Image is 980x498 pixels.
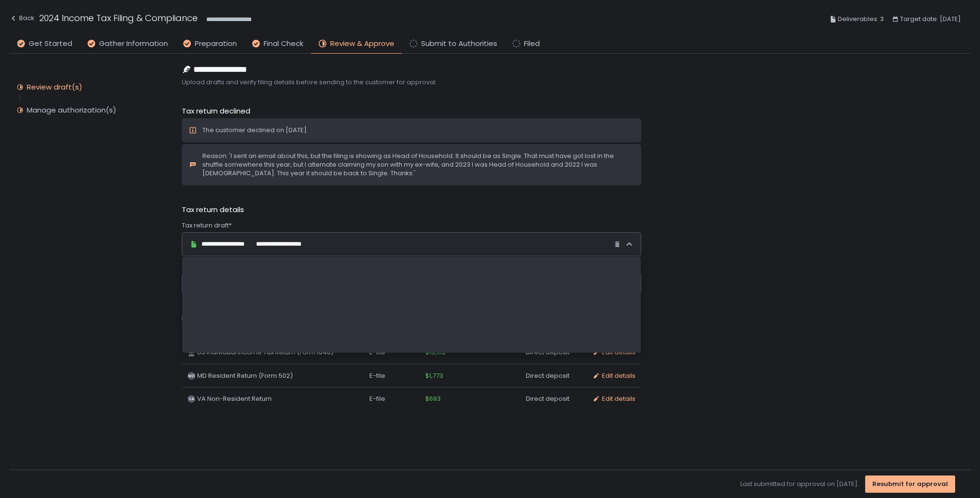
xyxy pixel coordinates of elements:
[369,372,414,380] div: E-file
[27,105,116,115] div: Manage authorization(s)
[425,348,446,357] span: $13,152
[421,38,497,49] span: Submit to Authorities
[838,13,884,25] span: Deliverables: 3
[526,395,569,403] span: Direct deposit
[182,204,244,215] span: Tax return details
[195,38,237,49] span: Preparation
[27,82,82,92] div: Review draft(s)
[740,480,857,488] span: Last submitted for approval on [DATE]
[526,348,569,357] span: Direct deposit
[39,11,198,24] h1: 2024 Income Tax Filing & Compliance
[197,395,272,403] span: VA Non-Resident Return
[900,13,961,25] span: Target date: [DATE]
[182,262,225,271] span: Total income*
[330,38,394,49] span: Review & Approve
[526,372,569,380] span: Direct deposit
[592,395,635,403] button: Edit details
[182,106,250,117] span: Tax return declined
[524,38,540,49] span: Filed
[10,11,34,27] button: Back
[10,12,34,24] div: Back
[592,372,635,380] button: Edit details
[425,395,441,403] span: $693
[264,38,303,49] span: Final Check
[202,126,307,135] div: The customer declined on [DATE]
[29,38,72,49] span: Get Started
[182,78,641,87] span: Upload drafts and verify filing details before sending to the customer for approval.
[188,373,195,379] text: MD
[99,38,168,49] span: Gather Information
[865,475,955,493] button: Resubmit for approval
[425,372,443,380] span: $1,773
[369,395,414,403] div: E-file
[182,313,565,324] span: Deliverable details
[197,348,334,357] span: US Individual Income Tax Return (Form 1040)
[182,221,232,230] span: Tax return draft*
[592,348,635,357] button: Edit details
[197,372,293,380] span: MD Resident Return (Form 502)
[189,396,194,402] text: VA
[202,152,634,178] div: Reason: 'I sent an email about this, but the filing is showing as Head of Household. It should be...
[872,480,948,488] div: Resubmit for approval
[369,348,414,357] div: E-file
